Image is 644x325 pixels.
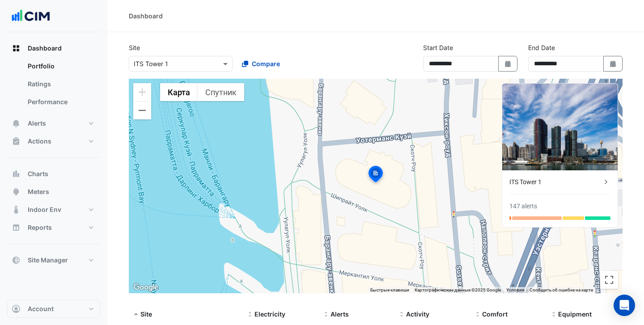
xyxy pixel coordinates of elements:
[140,310,152,318] span: Site
[528,43,555,52] label: End Date
[28,137,51,146] span: Actions
[509,202,537,211] div: 147 alerts
[7,201,100,219] button: Indoor Env
[423,43,453,52] label: Start Date
[12,137,21,146] app-icon: Actions
[609,60,617,68] fa-icon: Select Date
[504,60,512,68] fa-icon: Select Date
[28,205,61,214] span: Indoor Env
[198,83,244,101] button: Показать спутниковую карту
[12,223,21,232] app-icon: Reports
[28,187,49,196] span: Meters
[7,132,100,150] button: Actions
[406,310,429,318] span: Activity
[129,43,140,52] label: Site
[12,256,21,265] app-icon: Site Manager
[558,310,592,318] span: Equipment
[28,44,62,53] span: Dashboard
[330,310,349,318] span: Alerts
[11,7,51,25] img: Company Logo
[21,57,100,75] a: Portfolio
[254,310,285,318] span: Electricity
[506,287,524,292] a: Условия
[415,287,501,292] span: Картографические данные ©2025 Google
[252,59,280,68] span: Compare
[28,119,46,128] span: Alerts
[133,101,151,119] button: Уменьшить
[28,304,54,313] span: Account
[12,187,21,196] app-icon: Meters
[21,93,100,111] a: Performance
[12,119,21,128] app-icon: Alerts
[160,83,198,101] button: Показать карту с названиями объектов
[7,57,100,114] div: Dashboard
[366,165,386,186] img: site-pin-selected.svg
[236,56,286,72] button: Compare
[7,251,100,269] button: Site Manager
[7,219,100,236] button: Reports
[12,169,21,178] app-icon: Charts
[28,169,48,178] span: Charts
[370,287,409,293] button: Быстрые клавиши
[530,287,593,292] a: Сообщить об ошибке на карте
[509,177,602,187] div: ITS Tower 1
[12,44,21,53] app-icon: Dashboard
[12,205,21,214] app-icon: Indoor Env
[7,165,100,183] button: Charts
[131,282,161,293] a: Открыть эту область в Google Картах (в новом окне)
[614,295,635,316] div: Open Intercom Messenger
[7,114,100,132] button: Alerts
[133,83,151,101] button: Увеличить
[28,223,52,232] span: Reports
[482,310,508,318] span: Comfort
[7,300,100,318] button: Account
[129,11,163,21] div: Dashboard
[28,256,68,265] span: Site Manager
[21,75,100,93] a: Ratings
[7,183,100,201] button: Meters
[502,84,618,170] img: ITS Tower 1
[131,282,161,293] img: Google
[7,39,100,57] button: Dashboard
[600,271,618,289] button: Включить полноэкранный режим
